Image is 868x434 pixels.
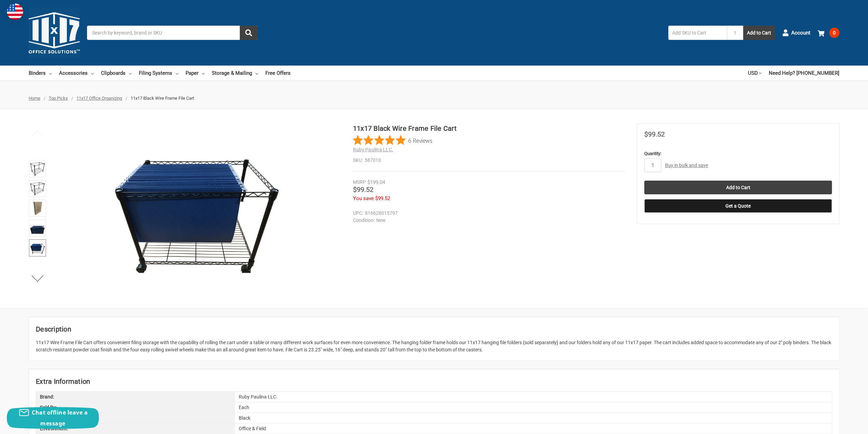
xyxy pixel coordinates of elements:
a: Paper [186,66,205,81]
span: Chat offline leave a message [32,409,88,427]
a: Filing Systems [139,66,178,81]
span: $99.52 [353,185,373,194]
img: 11x17 Black Wire Frame File Cart [30,161,45,176]
div: Office & Field [235,423,832,434]
dd: 816628015797 [353,210,622,217]
a: Need Help? [PHONE_NUMBER] [769,66,839,81]
dt: UPC: [353,210,363,217]
a: 0 [818,24,839,42]
div: Environment: [36,423,235,434]
dd: New [353,217,622,224]
a: Storage & Mailing [212,66,258,81]
div: Each [235,402,832,412]
div: 11x17 Wire Frame File Cart offers convenient filing storage with the capability of rolling the ca... [36,339,832,353]
button: Add to Cart [743,26,775,40]
iframe: Google Customer Reviews [812,416,868,434]
a: Top Picks [49,96,68,101]
div: Color: [36,413,235,423]
dt: Condition: [353,217,374,224]
img: 11x17.com [29,7,80,58]
h2: Description [36,324,832,334]
span: 11x17 Black Wire Frame File Cart [131,96,194,101]
span: $99.52 [375,195,390,201]
a: 11x17 Office Organizing [76,96,122,101]
input: Add SKU to Cart [668,26,727,40]
button: Previous [27,127,48,140]
div: MSRP [353,179,366,186]
a: Account [782,24,810,42]
span: $199.04 [367,179,385,185]
img: 11x17 Black Wire Frame File Cart [30,240,45,255]
span: 6 Reviews [408,135,432,145]
span: Account [791,29,810,37]
input: Add to Cart [644,181,832,194]
h1: 11x17 Black Wire Frame File Cart [353,123,626,134]
div: Brand: [36,392,235,402]
img: 11x17 Black Rolling File Cart [30,201,45,216]
a: Free Offers [265,66,291,81]
a: Ruby Paulina LLC. [353,147,393,152]
button: Next [27,271,48,285]
h2: Extra Information [36,376,832,387]
span: $99.52 [644,130,665,138]
a: Clipboards [101,66,132,81]
span: 0 [829,28,839,38]
img: duty and tax information for United States [7,3,23,20]
a: Buy in bulk and save [665,163,708,168]
dt: SKU: [353,157,363,164]
label: Quantity: [644,150,832,157]
a: Binders [29,66,52,81]
span: You save [353,195,374,201]
dd: 587010 [353,157,626,164]
img: 11x17 Black Wire Frame File Cart [30,181,45,196]
div: Ruby Paulina LLC. [235,392,832,402]
button: Get a Quote [644,199,832,213]
button: Rated 4.8 out of 5 stars from 6 reviews. Jump to reviews. [353,135,432,145]
div: Sold By: [36,402,235,412]
img: 11x17 Black Wire Frame File Cart [30,221,45,236]
a: Home [29,96,40,101]
input: Search by keyword, brand or SKU [87,26,258,40]
button: Chat offline leave a message [7,407,99,429]
a: Accessories [59,66,94,81]
div: Black [235,413,832,423]
a: USD [748,66,762,81]
img: 11x17 Black Wire Frame File Cart [112,123,282,294]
